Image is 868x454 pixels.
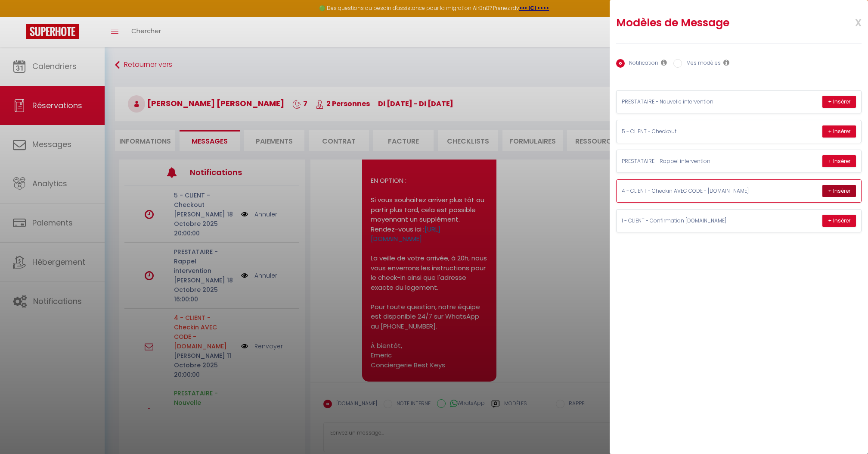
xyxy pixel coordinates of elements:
[622,217,751,225] p: 1 - CLIENT - Confirmation [DOMAIN_NAME]
[622,187,751,195] p: 4 - CLIENT - Checkin AVEC CODE - [DOMAIN_NAME]
[822,155,856,167] button: + Insérer
[822,215,856,227] button: + Insérer
[822,185,856,197] button: + Insérer
[622,98,751,106] p: PRESTATAIRE - Nouvelle intervention
[834,12,862,32] span: x
[625,59,658,69] label: Notification
[616,16,817,30] h2: Modèles de Message
[822,96,856,108] button: + Insérer
[822,125,856,138] button: + Insérer
[723,59,729,66] i: Les modèles généraux sont visibles par vous et votre équipe
[622,157,751,166] p: PRESTATAIRE - Rappel intervention
[682,59,721,69] label: Mes modèles
[622,128,751,136] p: 5 - CLIENT - Checkout
[661,59,667,66] i: Les notifications sont visibles par toi et ton équipe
